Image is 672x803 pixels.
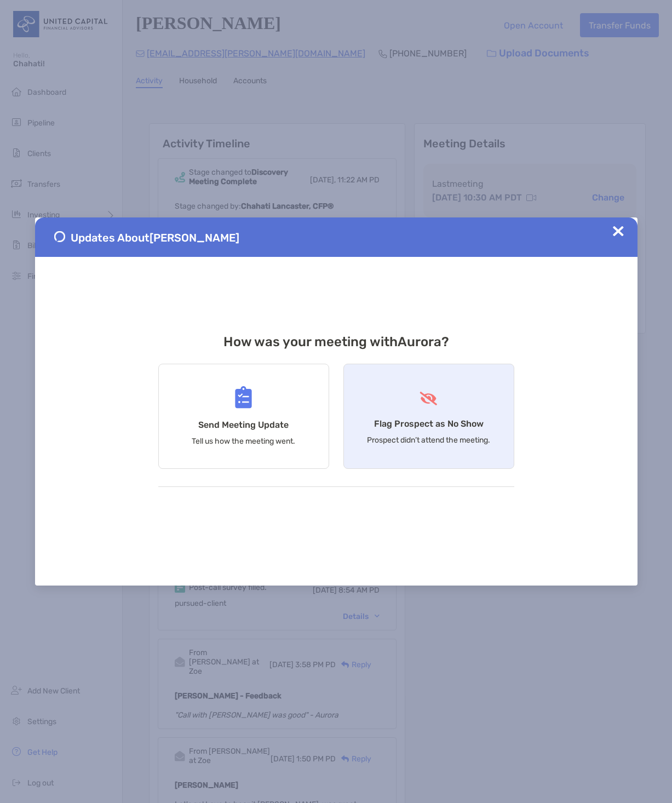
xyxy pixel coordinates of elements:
[374,418,484,429] h4: Flag Prospect as No Show
[71,231,239,244] span: Updates About [PERSON_NAME]
[613,226,624,237] img: Close Updates Zoe
[192,437,295,446] p: Tell us how the meeting went.
[198,420,289,430] h4: Send Meeting Update
[418,392,439,405] img: Flag Prospect as No Show
[235,386,252,409] img: Send Meeting Update
[158,334,514,349] h3: How was your meeting with Aurora ?
[54,231,65,242] img: Send Meeting Update 1
[367,435,490,445] p: Prospect didn’t attend the meeting.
